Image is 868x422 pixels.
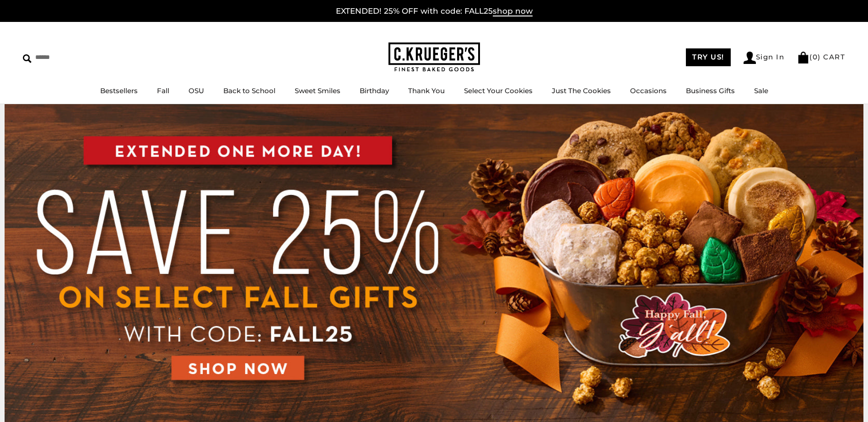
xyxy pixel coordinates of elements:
[23,50,132,64] input: Search
[295,86,340,95] a: Sweet Smiles
[336,6,533,16] a: EXTENDED! 25% OFF with code: FALL25shop now
[797,52,809,63] img: Bag
[100,86,138,95] a: Bestsellers
[797,53,845,61] a: (0) CART
[189,86,204,95] a: OSU
[630,86,667,95] a: Occasions
[464,86,533,95] a: Select Your Cookies
[754,86,768,95] a: Sale
[552,86,611,95] a: Just The Cookies
[360,86,389,95] a: Birthday
[744,52,785,64] a: Sign In
[157,86,169,95] a: Fall
[686,48,731,66] a: TRY US!
[23,54,32,63] img: Search
[493,6,533,16] span: shop now
[686,86,735,95] a: Business Gifts
[408,86,445,95] a: Thank You
[813,53,818,61] span: 0
[223,86,275,95] a: Back to School
[388,42,480,72] img: C.KRUEGER'S
[744,52,756,64] img: Account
